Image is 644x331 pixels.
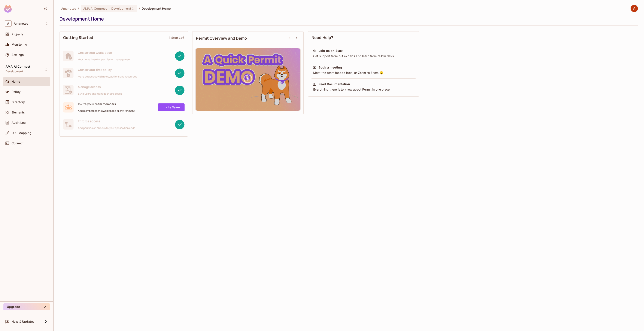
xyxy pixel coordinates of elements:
[313,54,414,58] div: Get support from out experts and learn from fellow devs
[12,111,25,114] span: Elements
[12,100,25,104] span: Directory
[12,43,27,46] span: Monitoring
[78,75,137,78] span: Manage access with roles, actions and resources
[78,126,135,130] span: Add permission checks to your application code
[319,65,342,70] div: Book a meeting
[78,85,122,89] span: Manage access
[3,303,50,310] button: Upgrade
[12,80,20,83] span: Home
[142,6,171,10] span: Development Home
[63,35,93,40] span: Getting Started
[108,7,110,10] span: :
[14,22,28,25] span: Workspace: Amanotes
[6,70,23,73] span: Development
[158,103,185,111] a: Invite Team
[313,71,414,75] div: Meet the team face to face, or Zoom to Zoom 😉
[78,92,122,95] span: Sync users and manage their access
[4,5,12,13] img: SReyMgAAAABJRU5ErkJggg==
[83,6,107,10] span: AMA AI Connect
[12,90,21,94] span: Policy
[78,109,135,113] span: Add members to this workspace or environment
[61,6,76,10] span: the active workspace
[139,6,140,10] li: /
[12,33,24,36] span: Projects
[12,320,34,323] span: Help & Updates
[111,6,131,10] span: Development
[12,53,24,57] span: Settings
[319,49,343,53] div: Join us on Slack
[312,35,333,40] span: Need Help?
[313,87,414,92] div: Everything there is to know about Permit in one place
[12,121,26,124] span: Audit Log
[12,142,24,145] span: Connect
[12,131,31,135] span: URL Mapping
[631,5,638,12] img: AMA Tech
[78,68,137,72] span: Create your first policy
[78,119,135,123] span: Enforce access
[78,6,79,10] li: /
[6,65,30,68] span: AMA AI Connect
[78,51,131,55] span: Create your workspace
[196,36,247,41] span: Permit Overview and Demo
[78,58,131,61] span: Your home base for permission management
[78,102,135,106] span: Invite your team members
[60,16,636,22] div: Development Home
[319,82,350,86] div: Read Documentation
[169,36,184,40] div: 1 Step Left
[5,20,12,27] span: A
